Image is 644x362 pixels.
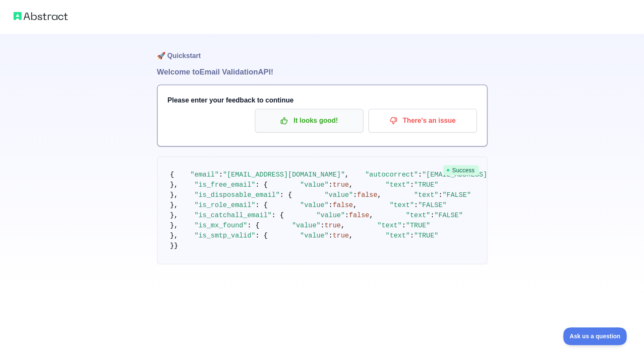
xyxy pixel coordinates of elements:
[422,171,544,179] span: "[EMAIL_ADDRESS][DOMAIN_NAME]"
[430,212,434,219] span: :
[349,232,353,240] span: ,
[563,327,627,345] iframe: Toggle Customer Support
[345,171,349,179] span: ,
[329,232,333,240] span: :
[368,109,477,133] button: There's an issue
[247,222,260,229] span: : {
[223,171,345,179] span: "[EMAIL_ADDRESS][DOMAIN_NAME]"
[292,222,321,229] span: "value"
[324,191,353,199] span: "value"
[219,171,223,179] span: :
[333,181,349,189] span: true
[345,212,349,219] span: :
[194,212,271,219] span: "is_catchall_email"
[280,191,292,199] span: : {
[377,222,402,229] span: "text"
[255,181,268,189] span: : {
[377,191,381,199] span: ,
[194,222,247,229] span: "is_mx_found"
[191,171,219,179] span: "email"
[385,232,410,240] span: "text"
[410,232,414,240] span: :
[168,95,477,105] h3: Please enter your feedback to continue
[385,181,410,189] span: "text"
[321,222,325,229] span: :
[438,191,442,199] span: :
[324,222,340,229] span: true
[375,113,470,128] p: There's an issue
[329,202,333,209] span: :
[300,181,329,189] span: "value"
[369,212,373,219] span: ,
[316,212,345,219] span: "value"
[443,165,479,175] span: Success
[272,212,284,219] span: : {
[442,191,471,199] span: "FALSE"
[157,66,487,78] h1: Welcome to Email Validation API!
[261,113,357,128] p: It looks good!
[406,212,430,219] span: "text"
[353,202,357,209] span: ,
[194,191,280,199] span: "is_disposable_email"
[333,232,349,240] span: true
[255,232,268,240] span: : {
[341,222,345,229] span: ,
[349,181,353,189] span: ,
[255,202,268,209] span: : {
[170,171,174,179] span: {
[333,202,353,209] span: false
[357,191,377,199] span: false
[410,181,414,189] span: :
[300,202,329,209] span: "value"
[157,34,487,66] h1: 🚀 Quickstart
[418,171,422,179] span: :
[406,222,430,229] span: "TRUE"
[349,212,369,219] span: false
[329,181,333,189] span: :
[414,202,418,209] span: :
[434,212,463,219] span: "FALSE"
[194,181,255,189] span: "is_free_email"
[418,202,446,209] span: "FALSE"
[255,109,363,133] button: It looks good!
[353,191,357,199] span: :
[14,10,68,22] img: Abstract logo
[194,202,255,209] span: "is_role_email"
[194,232,255,240] span: "is_smtp_valid"
[414,181,439,189] span: "TRUE"
[414,232,439,240] span: "TRUE"
[390,202,414,209] span: "text"
[300,232,329,240] span: "value"
[414,191,439,199] span: "text"
[365,171,418,179] span: "autocorrect"
[402,222,406,229] span: :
